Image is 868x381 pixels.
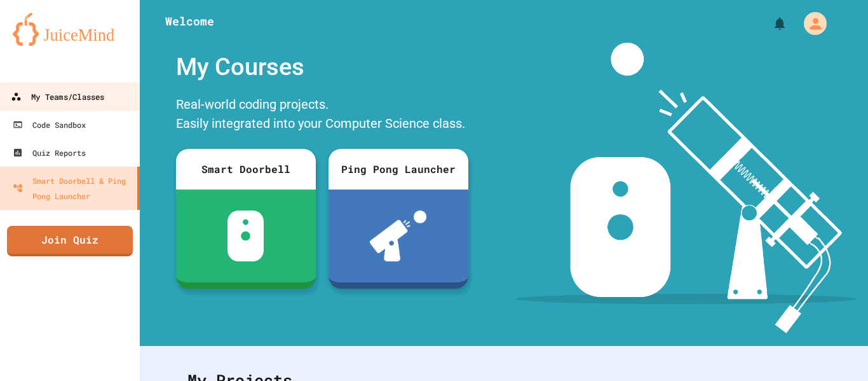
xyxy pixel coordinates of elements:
[227,211,264,261] img: sdb-white.svg
[170,43,475,92] div: My Courses
[13,145,86,160] div: Quiz Reports
[170,92,475,139] div: Real-world coding projects. Easily integrated into your Computer Science class.
[749,13,790,34] div: My Notifications
[176,149,316,190] div: Smart Doorbell
[13,13,127,46] img: logo-orange.svg
[13,117,86,132] div: Code Sandbox
[515,43,856,333] img: banner-image-my-projects.png
[790,9,830,38] div: My Account
[370,211,426,261] img: ppl-with-ball.png
[13,173,132,204] div: Smart Doorbell & Ping Pong Launcher
[7,226,133,256] a: Join Quiz
[11,89,104,105] div: My Teams/Classes
[329,149,468,190] div: Ping Pong Launcher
